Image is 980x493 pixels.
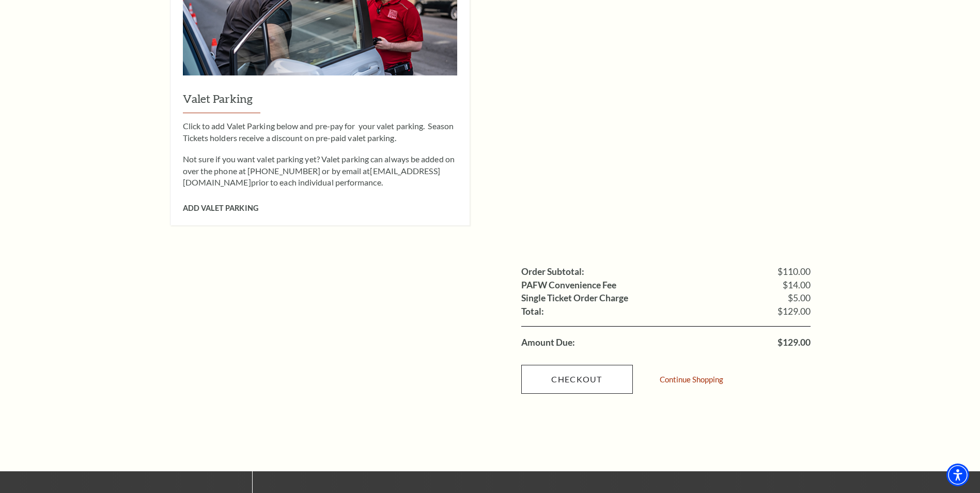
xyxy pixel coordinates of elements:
[946,464,969,486] div: Accessibility Menu
[777,267,811,276] span: $110.00
[521,365,633,394] a: Checkout
[783,281,811,290] span: $14.00
[521,294,628,303] label: Single Ticket Order Charge
[183,204,258,212] span: Add Valet Parking
[660,376,723,383] a: Continue Shopping
[521,281,616,290] label: PAFW Convenience Fee
[788,294,811,303] span: $5.00
[183,91,457,113] h3: Valet Parking
[777,307,811,316] span: $129.00
[521,338,575,347] label: Amount Due:
[183,153,457,188] p: Not sure if you want valet parking yet? Valet parking can always be added on over the phone at [P...
[521,307,544,316] label: Total:
[183,120,457,144] p: Click to add Valet Parking below and pre-pay for your valet parking. Season Tickets holders recei...
[777,338,811,347] span: $129.00
[521,267,584,276] label: Order Subtotal:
